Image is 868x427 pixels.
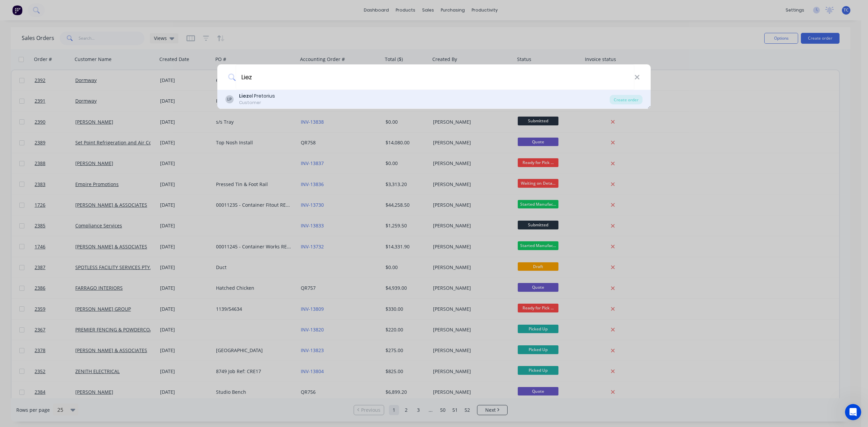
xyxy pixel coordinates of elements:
div: Customer [239,100,275,106]
div: LP [225,95,234,103]
input: Enter a customer name to create a new order... [236,64,634,90]
div: Create order [610,95,643,104]
div: el Pretorius [239,93,275,100]
b: Liez [239,93,249,99]
iframe: Intercom live chat [845,404,861,420]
